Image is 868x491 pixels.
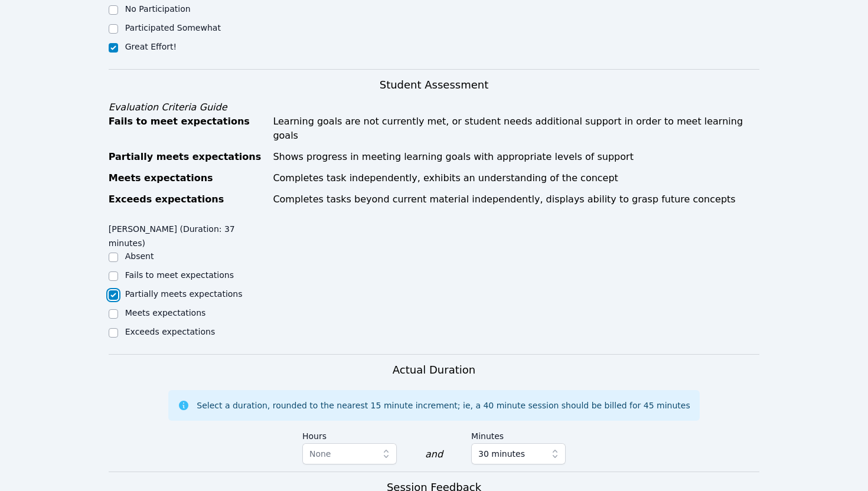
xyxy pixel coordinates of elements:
[125,270,234,280] label: Fails to meet expectations
[471,425,566,443] label: Minutes
[125,4,191,14] label: No Participation
[125,42,177,51] label: Great Effort!
[125,23,221,32] label: Participated Somewhat
[471,443,566,464] button: 30 minutes
[302,425,397,443] label: Hours
[109,218,272,250] legend: [PERSON_NAME] (Duration: 37 minutes)
[478,447,525,461] span: 30 minutes
[109,114,266,143] div: Fails to meet expectations
[109,77,760,93] h3: Student Assessment
[197,400,690,411] div: Select a duration, rounded to the nearest 15 minute increment; ie, a 40 minute session should be ...
[109,100,760,114] div: Evaluation Criteria Guide
[125,308,206,317] label: Meets expectations
[393,362,475,378] h3: Actual Duration
[273,114,759,143] div: Learning goals are not currently met, or student needs additional support in order to meet learni...
[125,251,154,261] label: Absent
[125,327,215,336] label: Exceeds expectations
[425,447,443,461] div: and
[109,171,266,185] div: Meets expectations
[302,443,397,464] button: None
[273,171,759,185] div: Completes task independently, exhibits an understanding of the concept
[309,449,331,459] span: None
[109,150,266,164] div: Partially meets expectations
[109,192,266,207] div: Exceeds expectations
[273,150,759,164] div: Shows progress in meeting learning goals with appropriate levels of support
[273,192,759,207] div: Completes tasks beyond current material independently, displays ability to grasp future concepts
[125,289,243,299] label: Partially meets expectations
